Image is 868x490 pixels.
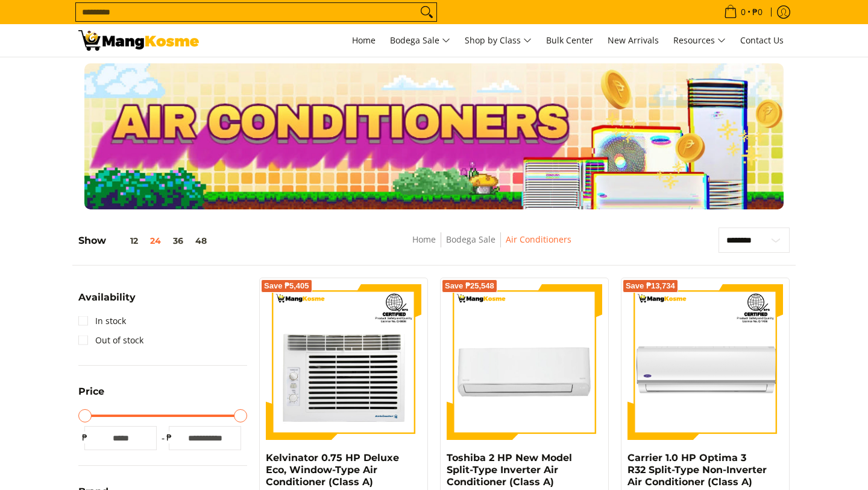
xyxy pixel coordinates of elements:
a: New Arrivals [602,24,665,57]
a: Resources [667,24,732,57]
a: Bulk Center [540,24,599,57]
span: ₱ [163,431,175,444]
span: Resources [673,33,726,48]
a: Home [346,24,382,57]
span: Save ₱25,548 [445,282,494,290]
summary: Open [78,387,104,406]
span: Availability [78,293,136,302]
span: Save ₱5,405 [264,282,309,290]
a: Shop by Class [459,24,538,57]
span: ₱0 [750,8,764,16]
a: Toshiba 2 HP New Model Split-Type Inverter Air Conditioner (Class A) [447,452,572,488]
button: 36 [167,236,189,246]
a: Bodega Sale [446,234,495,245]
span: • [720,5,766,19]
button: 24 [144,236,167,246]
span: Shop by Class [465,33,532,48]
span: ₱ [78,431,90,444]
img: Kelvinator 0.75 HP Deluxe Eco, Window-Type Air Conditioner (Class A) [266,284,421,440]
img: Carrier 1.0 HP Optima 3 R32 Split-Type Non-Inverter Air Conditioner (Class A) [627,284,783,440]
span: 0 [739,8,747,16]
nav: Main Menu [211,24,790,57]
span: Save ₱13,734 [626,282,675,290]
img: Bodega Sale Aircon l Mang Kosme: Home Appliances Warehouse Sale [78,30,199,51]
a: Kelvinator 0.75 HP Deluxe Eco, Window-Type Air Conditioner (Class A) [266,452,399,488]
a: Contact Us [734,24,790,57]
span: Home [352,34,376,46]
a: Air Conditioners [506,234,571,245]
button: Search [417,3,436,21]
a: Carrier 1.0 HP Optima 3 R32 Split-Type Non-Inverter Air Conditioner (Class A) [627,452,767,488]
summary: Open [78,293,136,311]
h5: Show [78,235,213,247]
span: Bodega Sale [390,33,450,48]
nav: Breadcrumbs [324,232,659,259]
span: New Arrivals [608,34,659,46]
span: Bulk Center [546,34,593,46]
button: 12 [106,236,144,246]
a: In stock [78,311,126,331]
a: Bodega Sale [384,24,456,57]
button: 48 [189,236,213,246]
img: Toshiba 2 HP New Model Split-Type Inverter Air Conditioner (Class A) [447,284,602,440]
span: Price [78,387,104,396]
a: Home [412,234,436,245]
span: Contact Us [740,34,784,46]
a: Out of stock [78,331,143,350]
